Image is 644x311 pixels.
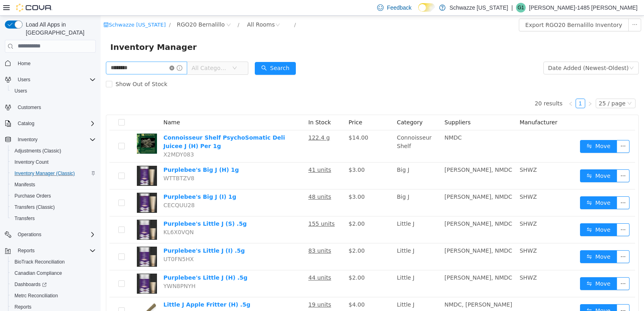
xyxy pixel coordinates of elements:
[344,178,411,184] span: [PERSON_NAME], NMDC
[14,159,49,165] span: Inventory Count
[63,119,184,134] a: Connoisseur Shelf PsychoSomatic Deli Juicee J (H) Per 1g
[2,101,99,113] button: Customers
[465,83,475,93] li: Previous Page
[10,25,101,38] span: Inventory Manager
[76,49,82,55] i: icon: info-circle
[11,180,96,189] span: Manifests
[63,151,138,157] a: Purplebee's Big J (H) 1g
[11,202,96,212] span: Transfers (Classic)
[8,268,99,279] button: Canadian Compliance
[11,291,96,301] span: Metrc Reconciliation
[516,3,526,12] div: Gabriel-1485 Montoya
[14,135,41,144] button: Inventory
[208,259,231,265] u: 44 units
[63,232,144,238] a: Purplebee's Little J (I) .5g
[516,208,529,220] button: icon: ellipsis
[293,147,341,174] td: Big J
[516,235,529,247] button: icon: ellipsis
[8,157,99,168] button: Inventory Count
[208,178,231,184] u: 48 units
[485,83,494,93] li: Next Page
[14,181,35,188] span: Manifests
[11,214,38,223] a: Transfers
[387,4,411,12] span: Feedback
[419,259,436,265] span: SHWZ
[2,58,99,69] button: Home
[18,247,35,254] span: Reports
[14,135,96,144] span: Inventory
[479,124,516,137] button: icon: swapMove
[154,46,195,59] button: icon: searchSearch
[14,75,96,84] span: Users
[63,205,146,211] a: Purplebee's Little J (S) .5g
[3,6,8,12] i: icon: shop
[248,178,264,184] span: $3.00
[11,146,64,156] a: Adjustments (Classic)
[14,193,51,199] span: Purchase Orders
[293,201,341,228] td: Little J
[208,151,231,157] u: 41 units
[14,103,44,112] a: Customers
[137,6,138,12] span: /
[344,205,411,211] span: [PERSON_NAME], NMDC
[63,259,147,265] a: Purplebee's Little J (H) .5g
[248,286,264,292] span: $4.00
[14,215,35,222] span: Transfers
[344,259,411,265] span: [PERSON_NAME], NMDC
[132,50,136,56] i: icon: down
[63,267,95,274] span: YWN8PNYH
[18,231,41,238] span: Operations
[293,255,341,282] td: Little J
[147,3,174,15] div: All Rooms
[11,280,50,289] a: Dashboards
[11,157,52,167] a: Inventory Count
[516,288,529,301] button: icon: ellipsis
[14,119,37,128] button: Catalog
[8,290,99,301] button: Metrc Reconciliation
[8,279,99,290] a: Dashboards
[8,85,99,97] button: Users
[475,83,485,93] li: 1
[63,186,94,193] span: CECQUU28
[36,231,56,251] img: Purplebee's Little J (I) .5g hero shot
[11,257,68,267] a: BioTrack Reconciliation
[516,124,529,137] button: icon: ellipsis
[528,3,541,16] button: icon: ellipsis
[479,262,516,274] button: icon: swapMove
[14,246,38,255] button: Reports
[12,65,70,72] span: Show Out of Stock
[14,230,45,239] button: Operations
[11,268,65,278] a: Canadian Compliance
[419,178,436,184] span: SHWZ
[208,119,229,125] u: 122.4 g
[18,120,34,127] span: Catalog
[14,204,55,210] span: Transfers (Classic)
[8,256,99,268] button: BioTrack Reconciliation
[248,205,264,211] span: $2.00
[479,154,516,167] button: icon: swapMove
[14,88,27,94] span: Users
[344,103,370,110] span: Suppliers
[11,146,96,156] span: Adjustments (Classic)
[8,213,99,224] button: Transfers
[18,76,30,83] span: Users
[479,235,516,247] button: icon: swapMove
[419,151,436,157] span: SHWZ
[248,103,262,110] span: Price
[11,169,96,178] span: Inventory Manager (Classic)
[63,136,93,142] span: X2MDY083
[516,262,529,274] button: icon: ellipsis
[11,291,61,301] a: Metrc Reconciliation
[8,179,99,190] button: Manifests
[479,208,516,220] button: icon: swapMove
[479,288,516,301] button: icon: swapMove
[68,6,70,12] span: /
[63,178,136,184] a: Purplebee's Big J (I) 1g
[418,3,528,16] button: Export RGO20 Bernalillo Inventory
[8,202,99,213] button: Transfers (Classic)
[518,3,524,12] span: G1
[498,83,525,92] div: 25 / page
[11,86,30,96] a: Users
[11,157,96,167] span: Inventory Count
[293,228,341,255] td: Little J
